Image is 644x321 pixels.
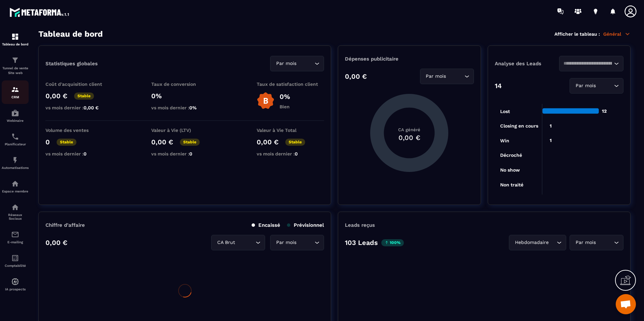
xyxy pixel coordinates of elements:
input: Search for option [563,60,612,67]
img: formation [11,56,19,64]
img: automations [11,180,19,188]
tspan: Win [500,138,509,143]
p: Chiffre d’affaire [45,222,85,228]
p: Stable [57,139,76,146]
span: 0% [189,105,197,110]
a: formationformationCRM [2,80,29,104]
span: Par mois [424,73,448,80]
img: email [11,230,19,239]
p: vs mois dernier : [45,151,113,156]
tspan: Décroché [500,152,522,158]
div: Search for option [270,56,324,71]
p: Encaissé [252,222,280,228]
img: automations [11,156,19,164]
input: Search for option [298,239,313,246]
img: b-badge-o.b3b20ee6.svg [257,92,275,110]
input: Search for option [597,82,612,90]
span: 0 [189,151,192,156]
p: 100% [381,239,404,246]
a: automationsautomationsAutomatisations [2,151,29,175]
a: emailemailE-mailing [2,225,29,249]
a: formationformationTableau de bord [2,28,29,51]
p: Prévisionnel [287,222,324,228]
p: Tunnel de vente Site web [2,66,29,75]
img: automations [11,109,19,117]
input: Search for option [550,239,555,246]
input: Search for option [298,60,313,67]
div: Search for option [420,69,474,84]
a: schedulerschedulerPlanificateur [2,128,29,151]
p: Bien [280,104,290,109]
img: scheduler [11,133,19,141]
p: 14 [495,82,502,90]
img: social-network [11,203,19,211]
p: Planificateur [2,142,29,146]
a: automationsautomationsWebinaire [2,104,29,128]
input: Search for option [448,73,463,80]
p: Volume des ventes [45,128,113,133]
tspan: No show [500,167,520,173]
p: Valeur à Vie (LTV) [151,128,219,133]
span: 0 [295,151,298,156]
input: Search for option [597,239,612,246]
p: Taux de satisfaction client [257,81,324,87]
p: CRM [2,95,29,99]
p: 0,00 € [257,138,279,146]
p: IA prospects [2,287,29,291]
p: 0,00 € [45,239,67,247]
p: 0% [151,92,219,100]
p: 103 Leads [345,239,378,247]
a: formationformationTunnel de vente Site web [2,51,29,80]
span: Par mois [275,60,298,67]
p: 0,00 € [151,138,173,146]
div: Search for option [570,78,623,94]
img: accountant [11,254,19,262]
p: 0% [280,93,290,101]
p: Automatisations [2,166,29,170]
p: vs mois dernier : [151,151,219,156]
div: Search for option [211,235,265,250]
p: vs mois dernier : [151,105,219,110]
a: social-networksocial-networkRéseaux Sociaux [2,198,29,225]
tspan: Non traité [500,182,523,187]
tspan: Lost [500,109,510,114]
tspan: Closing en cours [500,123,538,129]
input: Search for option [236,239,254,246]
p: Webinaire [2,119,29,122]
img: formation [11,33,19,41]
img: logo [9,6,70,18]
p: Espace membre [2,189,29,193]
a: Ouvrir le chat [616,294,636,314]
p: Réseaux Sociaux [2,213,29,220]
span: 0 [84,151,87,156]
p: Général [603,31,631,37]
h3: Tableau de bord [38,29,103,39]
p: Tableau de bord [2,42,29,46]
div: Search for option [559,56,623,71]
p: Taux de conversion [151,81,219,87]
span: Par mois [574,82,597,90]
p: 0,00 € [345,72,367,80]
p: Leads reçus [345,222,375,228]
p: Statistiques globales [45,61,98,67]
a: automationsautomationsEspace membre [2,175,29,198]
p: Afficher le tableau : [554,31,600,37]
p: Valeur à Vie Total [257,128,324,133]
p: 0 [45,138,50,146]
p: vs mois dernier : [45,105,113,110]
p: vs mois dernier : [257,151,324,156]
span: Par mois [275,239,298,246]
div: Search for option [509,235,566,250]
p: 0,00 € [45,92,67,100]
a: accountantaccountantComptabilité [2,249,29,273]
img: formation [11,85,19,94]
p: Stable [74,93,94,100]
p: Analyse des Leads [495,61,559,67]
img: automations [11,278,19,286]
p: Stable [180,139,200,146]
span: CA Brut [216,239,236,246]
div: Search for option [570,235,623,250]
div: Search for option [270,235,324,250]
span: Par mois [574,239,597,246]
p: Stable [285,139,305,146]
